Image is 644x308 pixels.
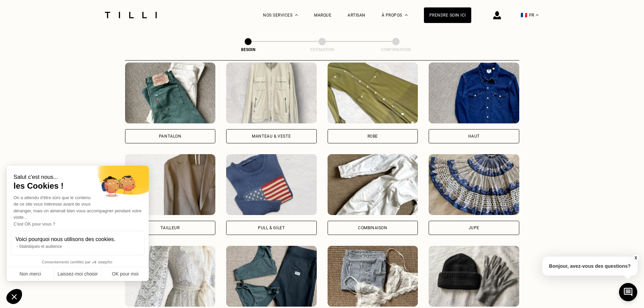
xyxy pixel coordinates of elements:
img: Menu déroulant à propos [405,14,408,16]
div: Estimation [288,47,356,52]
div: Pantalon [159,134,182,138]
img: Tilli retouche votre Pantalon [125,63,216,123]
img: Tilli retouche votre Haut [429,63,519,123]
div: Besoin [214,47,282,52]
div: Jupe [469,226,479,230]
div: Combinaison [358,226,387,230]
img: Tilli retouche votre Maillot de bain [226,246,317,307]
div: Pull & gilet [258,226,285,230]
img: Tilli retouche votre Manteau & Veste [226,63,317,123]
img: Tilli retouche votre Accessoires [429,246,519,307]
img: Tilli retouche votre Pull & gilet [226,154,317,215]
a: Marque [314,13,331,18]
img: Tilli retouche votre Robe [328,63,418,123]
p: Bonjour, avez-vous des questions? [542,257,638,276]
div: Tailleur [161,226,180,230]
a: Prendre soin ici [424,7,471,23]
img: Tilli retouche votre Tailleur [125,154,216,215]
img: menu déroulant [536,14,539,16]
a: Artisan [348,13,365,18]
img: icône connexion [493,11,501,19]
span: 🇫🇷 [521,12,527,18]
img: Tilli retouche votre Robe de mariée [125,246,216,307]
div: Haut [468,134,480,138]
div: Confirmation [362,47,430,52]
div: Robe [367,134,378,138]
img: Menu déroulant [295,14,298,16]
div: Manteau & Veste [252,134,291,138]
img: Tilli retouche votre Jupe [429,154,519,215]
img: Tilli retouche votre Combinaison [328,154,418,215]
button: X [632,254,639,262]
img: Tilli retouche votre Lingerie [328,246,418,307]
img: Logo du service de couturière Tilli [102,12,159,18]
